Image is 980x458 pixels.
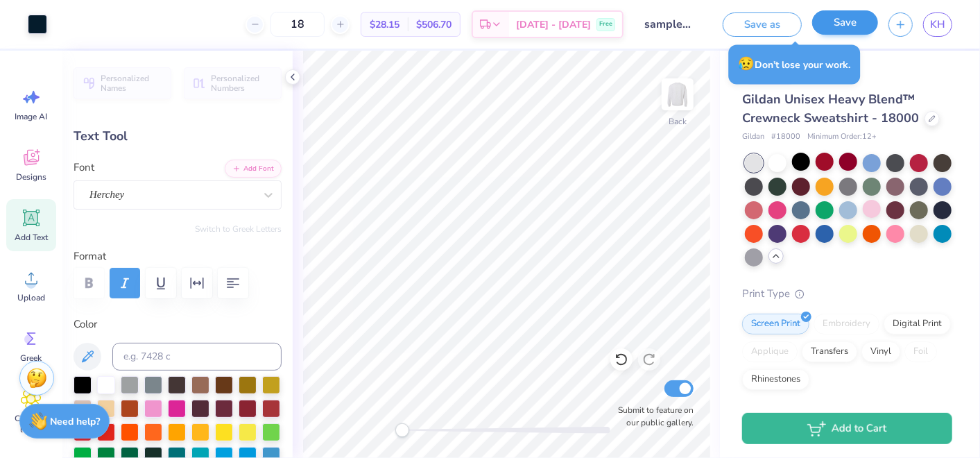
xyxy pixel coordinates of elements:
span: Clipart & logos [8,413,54,435]
input: – – [270,12,325,37]
label: Font [74,160,94,176]
div: Text Tool [74,127,282,146]
span: Minimum Order: 12 + [807,131,877,143]
label: Format [74,248,282,264]
div: Print Type [742,286,952,302]
span: Greek [21,353,42,364]
span: Free [599,19,612,29]
label: Submit to feature on our public gallery. [610,404,694,429]
div: Rhinestones [742,369,809,390]
span: Gildan Unisex Heavy Blend™ Crewneck Sweatshirt - 18000 [742,91,919,126]
div: Accessibility label [395,423,409,437]
button: Personalized Numbers [184,67,282,99]
strong: Need help? [51,415,101,428]
div: Back [669,115,687,128]
span: Personalized Numbers [211,74,273,93]
span: 😥 [738,56,755,74]
button: Switch to Greek Letters [195,223,282,235]
span: Designs [16,171,46,183]
div: Foil [904,341,937,362]
div: Digital Print [884,314,951,334]
button: Personalized Names [74,67,171,99]
div: Vinyl [861,341,900,362]
span: [DATE] - [DATE] [516,17,591,32]
div: Transfers [802,341,857,362]
button: Save as [723,12,802,37]
span: Upload [17,292,45,303]
div: Screen Print [742,314,809,334]
span: # 18000 [771,131,800,143]
span: Personalized Names [101,74,163,93]
span: Add Text [15,232,48,243]
span: $28.15 [370,17,399,32]
span: Image AI [15,111,48,122]
span: $506.70 [416,17,452,32]
input: Untitled Design [634,10,702,38]
a: KH [923,12,952,37]
input: e.g. 7428 c [112,343,282,371]
button: Add Font [225,160,282,178]
label: Color [74,316,282,332]
span: Gildan [742,131,764,143]
div: Embroidery [814,314,879,334]
button: Add to Cart [742,413,952,444]
div: Applique [742,341,798,362]
img: Back [664,80,691,108]
div: Don’t lose your work. [728,45,860,85]
button: Save [812,10,878,35]
span: KH [930,17,945,33]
